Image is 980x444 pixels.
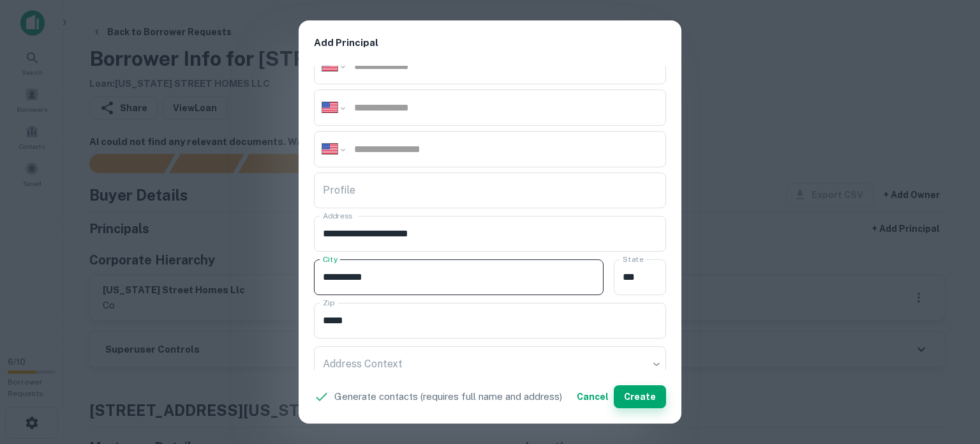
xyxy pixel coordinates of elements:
[323,297,334,308] label: Zip
[334,389,562,404] p: Generate contacts (requires full name and address)
[323,210,352,221] label: Address
[572,385,614,408] button: Cancel
[614,385,666,408] button: Create
[323,254,338,264] label: City
[299,20,681,66] h2: Add Principal
[314,346,666,382] div: ​
[623,254,643,264] label: State
[916,342,980,403] iframe: Chat Widget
